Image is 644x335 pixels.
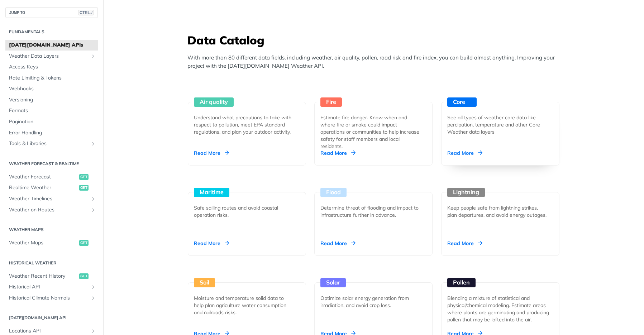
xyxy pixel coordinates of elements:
[5,40,98,51] a: [DATE][DOMAIN_NAME] APIs
[185,166,309,256] a: Maritime Safe sailing routes and avoid coastal operation risks. Read More
[5,116,98,127] a: Pagination
[9,107,96,114] span: Formats
[320,240,356,247] div: Read More
[187,54,564,70] p: With more than 80 different data fields, including weather, air quality, pollen, road risk and fi...
[5,282,98,292] a: Historical APIShow subpages for Historical API
[447,114,548,135] div: See all types of weather core data like percipation, temperature and other Core Weather data layers
[187,32,564,48] h3: Data Catalog
[447,149,482,157] div: Read More
[194,188,229,197] div: Maritime
[447,188,485,197] div: Lightning
[5,271,98,282] a: Weather Recent Historyget
[9,96,96,104] span: Versioning
[5,51,98,62] a: Weather Data LayersShow subpages for Weather Data Layers
[320,295,421,309] div: Optimize solar energy generation from irradiation, and avoid crop loss.
[9,295,89,302] span: Historical Climate Normals
[194,204,294,219] div: Safe sailing routes and avoid coastal operation risks.
[9,129,96,137] span: Error Handling
[5,238,98,248] a: Weather Mapsget
[320,149,356,157] div: Read More
[9,85,96,92] span: Webhooks
[185,75,309,166] a: Air quality Understand what precautions to take with respect to pollution, meet EPA standard regu...
[447,278,476,287] div: Pollen
[9,273,77,280] span: Weather Recent History
[90,196,96,202] button: Show subpages for Weather Timelines
[90,141,96,147] button: Show subpages for Tools & Libraries
[447,204,548,219] div: Keep people safe from lightning strikes, plan departures, and avoid energy outages.
[90,284,96,290] button: Show subpages for Historical API
[79,185,89,191] span: get
[194,240,229,247] div: Read More
[5,205,98,215] a: Weather on RoutesShow subpages for Weather on Routes
[5,83,98,94] a: Webhooks
[438,166,562,256] a: Lightning Keep people safe from lightning strikes, plan departures, and avoid energy outages. Rea...
[9,173,77,181] span: Weather Forecast
[5,172,98,182] a: Weather Forecastget
[5,315,98,321] h2: [DATE][DOMAIN_NAME] API
[194,278,215,287] div: Soil
[78,10,94,15] span: CTRL-/
[9,42,96,49] span: [DATE][DOMAIN_NAME] APIs
[194,149,229,157] div: Read More
[90,207,96,213] button: Show subpages for Weather on Routes
[5,128,98,138] a: Error Handling
[9,140,89,147] span: Tools & Libraries
[5,260,98,266] h2: Historical Weather
[447,295,553,323] div: Blending a mixture of statistical and physical/chemical modeling. Estimate areas where plants are...
[5,182,98,193] a: Realtime Weatherget
[90,295,96,301] button: Show subpages for Historical Climate Normals
[320,188,347,197] div: Flood
[5,7,98,18] button: JUMP TOCTRL-/
[5,29,98,35] h2: Fundamentals
[5,226,98,233] h2: Weather Maps
[447,240,482,247] div: Read More
[79,174,89,180] span: get
[194,114,294,135] div: Understand what precautions to take with respect to pollution, meet EPA standard regulations, and...
[9,327,89,335] span: Locations API
[90,328,96,334] button: Show subpages for Locations API
[194,295,294,316] div: Moisture and temperature solid data to help plan agriculture water consumption and railroads risks.
[194,97,234,107] div: Air quality
[9,63,96,71] span: Access Keys
[438,75,562,166] a: Core See all types of weather core data like percipation, temperature and other Core Weather data...
[320,97,342,107] div: Fire
[9,239,77,247] span: Weather Maps
[9,206,89,214] span: Weather on Routes
[320,114,421,150] div: Estimate fire danger. Know when and where fire or smoke could impact operations or communities to...
[5,105,98,116] a: Formats
[9,283,89,291] span: Historical API
[5,161,98,167] h2: Weather Forecast & realtime
[5,193,98,204] a: Weather TimelinesShow subpages for Weather Timelines
[5,73,98,83] a: Rate Limiting & Tokens
[9,75,96,82] span: Rate Limiting & Tokens
[320,204,421,219] div: Determine threat of flooding and impact to infrastructure further in advance.
[9,118,96,125] span: Pagination
[90,53,96,59] button: Show subpages for Weather Data Layers
[5,95,98,105] a: Versioning
[320,278,346,287] div: Solar
[9,195,89,202] span: Weather Timelines
[79,273,89,279] span: get
[5,138,98,149] a: Tools & LibrariesShow subpages for Tools & Libraries
[311,166,435,256] a: Flood Determine threat of flooding and impact to infrastructure further in advance. Read More
[9,53,89,60] span: Weather Data Layers
[311,75,435,166] a: Fire Estimate fire danger. Know when and where fire or smoke could impact operations or communiti...
[9,184,77,191] span: Realtime Weather
[79,240,89,246] span: get
[447,97,477,107] div: Core
[5,62,98,72] a: Access Keys
[5,293,98,303] a: Historical Climate NormalsShow subpages for Historical Climate Normals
